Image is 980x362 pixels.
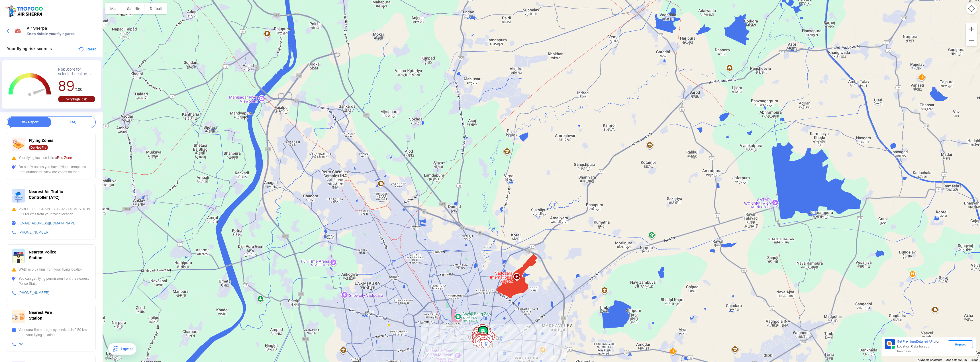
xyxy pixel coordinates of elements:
[119,345,133,352] div: Legends
[58,96,95,102] div: Very high Risk
[104,355,123,362] a: Open this area in Google Maps (opens a new window)
[6,67,54,103] g: Chart
[966,35,977,46] button: Zoom out
[29,189,63,200] span: Nearest Air Traffic Controller (ATC)
[895,339,948,354] div: for Location Risks for your business.
[12,155,91,160] div: Your flying location is in a
[918,358,942,362] button: Keyboard shortcuts
[8,117,51,127] div: Risk Report
[112,345,119,352] img: Legends
[104,355,123,362] img: Google
[885,339,895,349] img: Premium APIs
[966,3,977,14] button: Map camera controls
[75,87,82,92] span: /100
[19,221,76,225] a: [EMAIL_ADDRESS][DOMAIN_NAME]
[12,276,91,286] div: You can get flying permission from the nearest Police Station
[948,340,973,348] div: Request
[12,327,91,338] div: Vadodara fire emergency services is 0.50 kms from your flying location
[970,358,978,361] a: Terms
[12,164,91,175] div: Do not fly unless you have flying exemptions from authorities. View the zones on map.
[57,156,72,160] span: Red Zone
[29,138,53,143] span: Flying Zones
[12,249,25,263] img: ic_police_station.svg
[19,291,49,295] a: [PHONE_NUMBER]
[27,32,97,36] span: Know risks in your flying area
[29,145,48,150] div: Do Not Fly
[29,250,56,260] span: Nearest Police Station
[12,206,91,217] div: VABO - [GEOGRAPHIC_DATA]/ DOMESTIC is 3.5669 kms from your flying location
[946,358,967,361] span: Map data ©2025
[105,3,122,14] button: Show street map
[19,342,23,346] a: NA
[19,230,49,234] a: [PHONE_NUMBER]
[78,46,96,53] button: Reset
[29,310,52,320] span: Nearest Fire Station
[12,189,25,203] img: ic_atc.svg
[6,28,11,34] img: ic_arrow_back_blue.svg
[897,339,935,343] span: Get Premium Detailed APIs
[122,3,145,14] button: Show satellite imagery
[58,67,95,76] div: Risk Score for selected location is
[966,23,977,35] button: Zoom in
[7,46,52,51] span: Your flying risk score is
[14,27,21,34] img: Risk Scores
[4,4,45,17] img: ic_tgdronemaps.svg
[12,310,25,323] img: ic_firestation.svg
[58,77,75,95] span: 89
[51,117,95,127] div: FAQ
[27,26,97,30] span: Air Sherpa
[12,267,91,272] div: WADI is 0.57 kms from your flying location
[12,138,25,151] img: ic_nofly.svg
